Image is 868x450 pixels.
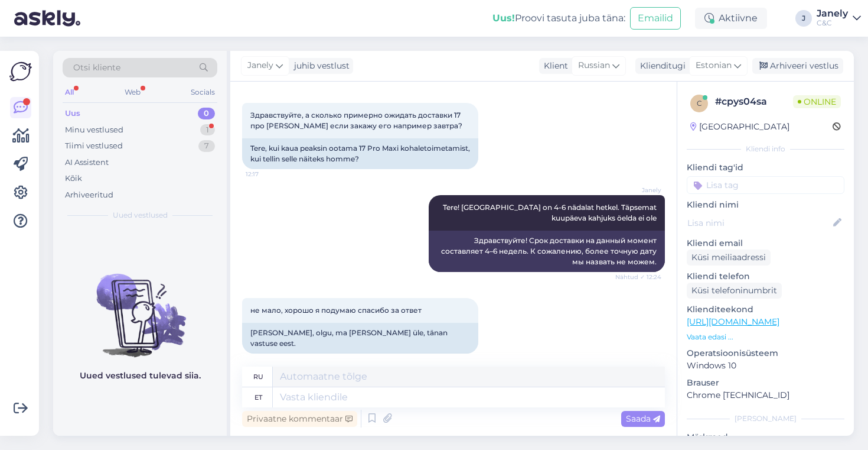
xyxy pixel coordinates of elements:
[188,85,217,100] div: Socials
[254,387,262,407] div: et
[492,11,625,25] div: Proovi tasuta juba täna:
[817,18,848,28] div: C&C
[687,413,844,424] div: [PERSON_NAME]
[687,389,844,402] p: Chrome [TECHNICAL_ID]
[626,413,660,424] span: Saada
[443,203,658,222] span: Tere! [GEOGRAPHIC_DATA] on 4-6 nädalat hetkel. Täpsemat kuupäeva kahjuks öelda ei ole
[687,377,844,389] p: Brauser
[793,95,841,108] span: Online
[615,273,661,281] span: Nähtud ✓ 12:24
[695,8,767,29] div: Aktiivne
[65,189,113,201] div: Arhiveeritud
[539,60,568,72] div: Klient
[687,332,844,342] p: Vaata edasi ...
[198,140,215,152] div: 7
[53,252,227,359] img: No chats
[246,170,290,179] span: 12:17
[687,270,844,283] p: Kliendi telefon
[242,138,478,169] div: Tere, kui kaua peaksin ootama 17 Pro Maxi kohaletoimetamist, kui tellin selle näiteks homme?
[289,60,350,72] div: juhib vestlust
[687,216,831,229] input: Lisa nimi
[687,144,844,154] div: Kliendi info
[690,121,789,133] div: [GEOGRAPHIC_DATA]
[253,367,263,387] div: ru
[687,283,782,299] div: Küsi telefoninumbrit
[492,12,515,24] b: Uus!
[113,210,168,221] span: Uued vestlused
[122,85,143,100] div: Web
[696,59,732,72] span: Estonian
[687,316,779,327] a: [URL][DOMAIN_NAME]
[250,306,422,315] span: не мало, хорошо я подумаю спасибо за ответ
[242,411,357,427] div: Privaatne kommentaar
[697,99,702,108] span: c
[817,9,848,18] div: Janely
[687,360,844,372] p: Windows 10
[687,250,771,266] div: Küsi meiliaadressi
[73,61,120,74] span: Otsi kliente
[65,157,109,169] div: AI Assistent
[200,124,215,136] div: 1
[630,7,681,30] button: Emailid
[687,303,844,316] p: Klienditeekond
[687,176,844,194] input: Lisa tag
[65,173,82,184] div: Kõik
[242,323,478,354] div: [PERSON_NAME], olgu, ma [PERSON_NAME] üle, tänan vastuse eest.
[65,140,123,152] div: Tiimi vestlused
[65,124,123,136] div: Minu vestlused
[65,108,80,119] div: Uus
[80,370,201,382] p: Uued vestlused tulevad siia.
[687,199,844,211] p: Kliendi nimi
[198,108,215,119] div: 0
[715,95,793,109] div: # cpys04sa
[687,237,844,250] p: Kliendi email
[687,347,844,360] p: Operatsioonisüsteem
[817,9,861,28] a: JanelyC&C
[752,58,843,74] div: Arhiveeri vestlus
[247,59,273,72] span: Janely
[63,85,76,100] div: All
[687,161,844,174] p: Kliendi tag'id
[578,59,610,72] span: Russian
[795,10,812,27] div: J
[635,60,686,72] div: Klienditugi
[246,354,290,363] span: 12:24
[429,231,665,272] div: Здравствуйте! Срок доставки на данный момент составляет 4–6 недель. К сожалению, более точную дат...
[617,186,661,195] span: Janely
[250,111,462,130] span: Здравствуйте, а сколько примерно ожидать доставки 17 про [PERSON_NAME] если закажу его например з...
[9,60,32,83] img: Askly Logo
[687,431,844,443] p: Märkmed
